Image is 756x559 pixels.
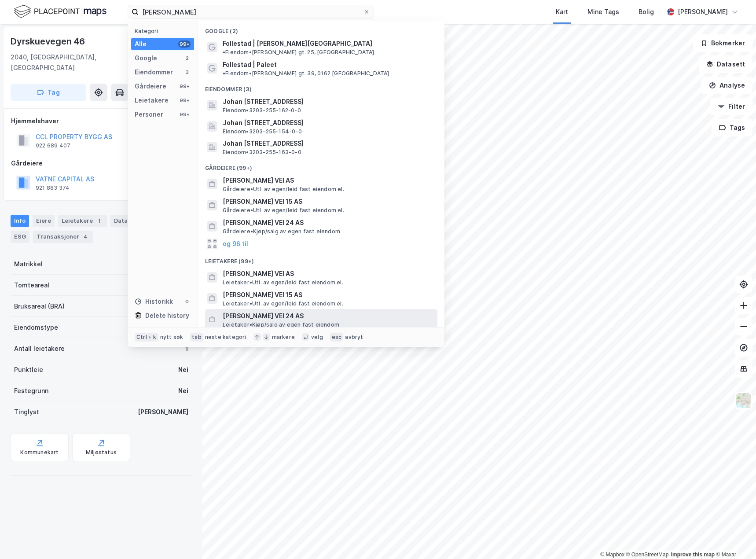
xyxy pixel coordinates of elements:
[14,301,65,312] div: Bruksareal (BRA)
[11,231,29,243] div: ESG
[14,343,65,354] div: Antall leietakere
[14,364,43,375] div: Punktleie
[185,343,188,354] div: 1
[135,53,157,63] div: Google
[178,111,191,118] div: 99+
[345,334,363,341] div: avbryt
[223,186,344,193] span: Gårdeiere • Utl. av egen/leid fast eiendom el.
[135,81,166,92] div: Gårdeiere
[11,116,191,126] div: Hjemmelshaver
[223,49,374,56] span: Eiendom • [PERSON_NAME] gt. 25, [GEOGRAPHIC_DATA]
[36,184,70,191] div: 921 883 374
[183,69,191,76] div: 3
[671,552,715,558] a: Improve this map
[11,52,140,73] div: 2040, [GEOGRAPHIC_DATA], [GEOGRAPHIC_DATA]
[33,231,93,243] div: Transaksjoner
[190,333,203,342] div: tab
[81,232,90,241] div: 4
[110,215,154,227] div: Datasett
[223,59,277,70] span: Follestad | Paleet
[178,83,191,90] div: 99+
[198,79,444,95] div: Eiendommer (3)
[223,175,434,186] span: [PERSON_NAME] VEI AS
[223,196,434,207] span: [PERSON_NAME] VEI 15 AS
[11,158,191,169] div: Gårdeiere
[178,386,188,396] div: Nei
[33,215,55,227] div: Eiere
[135,95,169,106] div: Leietakere
[178,364,188,375] div: Nei
[223,239,248,249] button: og 96 til
[135,296,173,307] div: Historikk
[223,311,434,321] span: [PERSON_NAME] VEI 24 AS
[14,280,49,291] div: Tomteareal
[14,4,106,19] img: logo.f888ab2527a4732fd821a326f86c7f29.svg
[183,55,191,62] div: 2
[11,34,87,48] div: Dyrskuevegen 46
[710,98,752,115] button: Filter
[678,7,728,17] div: [PERSON_NAME]
[311,334,323,341] div: velg
[178,97,191,104] div: 99+
[86,449,117,456] div: Miljøstatus
[699,55,752,73] button: Datasett
[223,118,434,128] span: Johan [STREET_ADDRESS]
[223,228,340,235] span: Gårdeiere • Kjøp/salg av egen fast eiendom
[223,300,343,307] span: Leietaker • Utl. av egen/leid fast eiendom el.
[587,7,619,17] div: Mine Tags
[135,39,147,49] div: Alle
[138,407,188,417] div: [PERSON_NAME]
[223,138,434,149] span: Johan [STREET_ADDRESS]
[135,333,158,342] div: Ctrl + k
[735,392,752,409] img: Z
[712,517,756,559] iframe: Chat Widget
[11,215,29,227] div: Info
[223,217,434,228] span: [PERSON_NAME] VEI 24 AS
[95,217,103,225] div: 1
[135,109,163,120] div: Personer
[14,386,48,396] div: Festegrunn
[14,322,58,333] div: Eiendomstype
[160,334,183,341] div: nytt søk
[330,333,344,342] div: esc
[205,334,246,341] div: neste kategori
[14,259,43,269] div: Matrikkel
[198,21,444,37] div: Google (2)
[223,107,301,114] span: Eiendom • 3203-255-162-0-0
[223,268,434,279] span: [PERSON_NAME] VEI AS
[639,7,654,17] div: Bolig
[223,70,389,77] span: Eiendom • [PERSON_NAME] gt. 39, 0162 [GEOGRAPHIC_DATA]
[178,40,191,48] div: 99+
[145,310,189,321] div: Delete history
[183,298,191,305] div: 0
[223,128,302,135] span: Eiendom • 3203-255-154-0-0
[58,215,107,227] div: Leietakere
[223,207,344,214] span: Gårdeiere • Utl. av egen/leid fast eiendom el.
[36,142,70,149] div: 922 689 407
[712,119,752,136] button: Tags
[223,279,343,286] span: Leietaker • Utl. av egen/leid fast eiendom el.
[223,49,225,55] span: •
[223,96,434,107] span: Johan [STREET_ADDRESS]
[223,70,225,77] span: •
[223,149,301,156] span: Eiendom • 3203-255-163-0-0
[712,517,756,559] div: Kontrollprogram for chat
[11,84,86,101] button: Tag
[14,407,39,417] div: Tinglyst
[135,67,173,77] div: Eiendommer
[600,552,624,558] a: Mapbox
[127,259,188,269] div: 3209-31-2021-0-0
[556,7,568,17] div: Kart
[198,158,444,173] div: Gårdeiere (99+)
[135,28,194,34] div: Kategori
[223,321,339,328] span: Leietaker • Kjøp/salg av egen fast eiendom
[223,290,434,300] span: [PERSON_NAME] VEI 15 AS
[223,38,372,49] span: Follestad | [PERSON_NAME][GEOGRAPHIC_DATA]
[139,5,363,18] input: Søk på adresse, matrikkel, gårdeiere, leietakere eller personer
[20,449,59,456] div: Kommunekart
[693,34,752,52] button: Bokmerker
[272,334,295,341] div: markere
[198,251,444,267] div: Leietakere (99+)
[626,552,669,558] a: OpenStreetMap
[701,77,752,94] button: Analyse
